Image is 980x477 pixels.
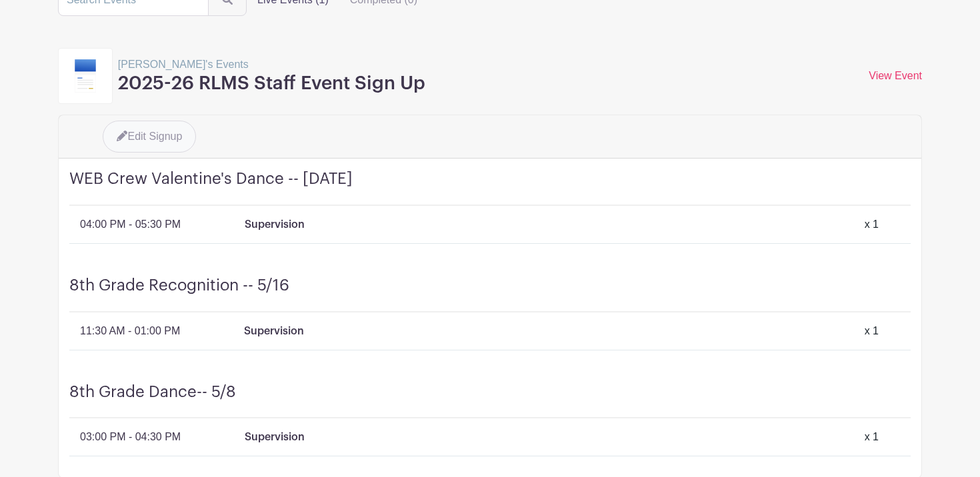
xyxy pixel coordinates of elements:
p: Supervision [245,429,305,445]
p: 11:30 AM - 01:00 PM [80,323,180,339]
div: x 1 [865,323,879,339]
p: Supervision [244,323,304,339]
a: View Event [869,70,922,81]
p: Supervision [245,217,305,233]
h4: 8th Grade Dance-- 5/8 [69,382,911,419]
p: [PERSON_NAME]'s Events [118,57,425,73]
a: Edit Signup [103,121,196,153]
div: x 1 [865,429,879,445]
p: 03:00 PM - 04:30 PM [80,429,181,445]
img: template9-63edcacfaf2fb6570c2d519c84fe92c0a60f82f14013cd3b098e25ecaaffc40c.svg [75,59,96,93]
h4: WEB Crew Valentine's Dance -- [DATE] [69,169,911,206]
h4: 8th Grade Recognition -- 5/16 [69,276,911,312]
div: x 1 [865,217,879,233]
h3: 2025-26 RLMS Staff Event Sign Up [118,73,425,95]
p: 04:00 PM - 05:30 PM [80,217,181,233]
